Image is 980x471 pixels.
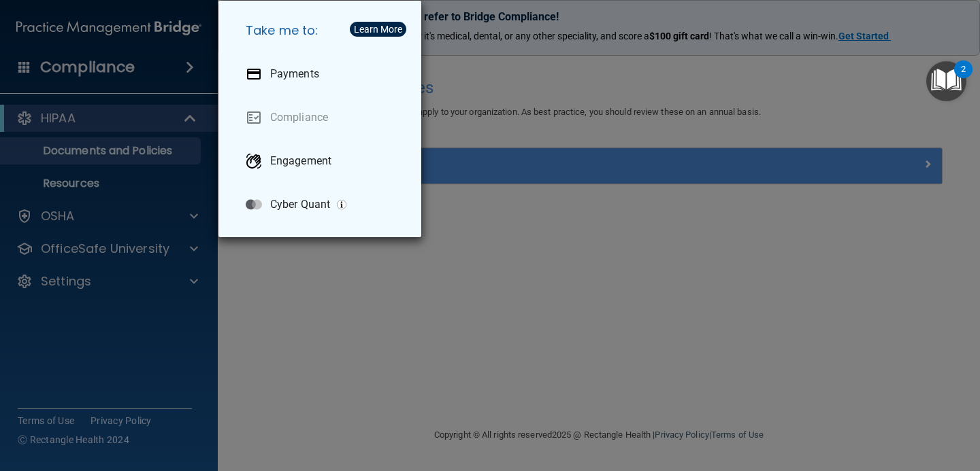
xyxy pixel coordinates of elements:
button: Open Resource Center, 2 new notifications [926,61,966,101]
div: Learn More [354,24,402,34]
p: Engagement [270,154,331,168]
p: Cyber Quant [270,198,330,211]
button: Learn More [350,22,406,37]
h5: Take me to: [235,12,410,50]
a: Cyber Quant [235,186,410,224]
p: Payments [270,67,319,81]
a: Engagement [235,142,410,180]
a: Payments [235,55,410,93]
div: 2 [961,69,966,87]
a: Compliance [235,99,410,137]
